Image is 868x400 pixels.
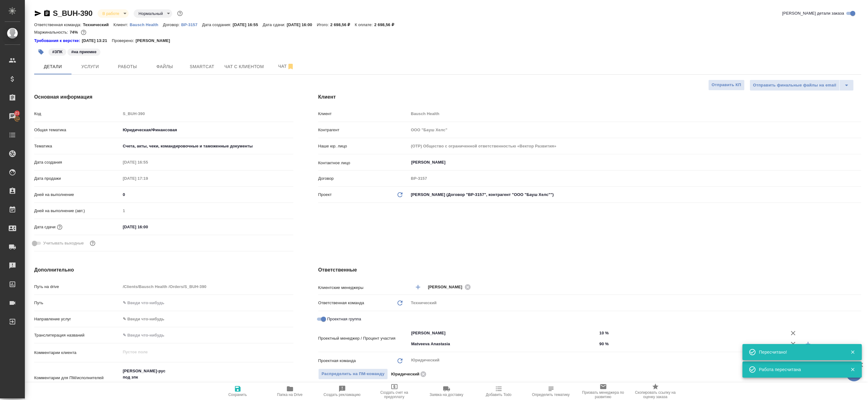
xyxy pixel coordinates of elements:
p: Комментарии клиента [34,350,121,356]
span: Детали [38,63,68,71]
span: Отправить финальные файлы на email [753,82,836,89]
p: #на приемке [71,49,96,55]
button: Open [858,162,859,163]
button: Папка на Drive [264,383,316,400]
input: Пустое поле [409,109,861,118]
input: ✎ Введи что-нибудь [121,190,293,199]
span: Добавить Todo [486,393,511,397]
span: Учитывать выходные [43,240,84,246]
div: split button [750,80,854,91]
h4: Основная информация [34,93,293,101]
button: Заявка на доставку [420,383,473,400]
input: Пустое поле [409,125,861,134]
span: В заказе уже есть ответственный ПМ или ПМ группа [318,369,388,379]
span: Чат [271,63,301,70]
input: ✎ Введи что-нибудь [121,298,293,307]
p: Ответственная команда: [34,22,83,27]
p: Договор [318,175,409,182]
p: Проверено: [112,38,136,44]
a: ВР-3157 [181,22,202,27]
p: [PERSON_NAME] [135,38,175,44]
input: Пустое поле [121,174,175,183]
span: Чат с клиентом [224,63,264,71]
p: [DATE] 16:00 [287,22,317,27]
a: Bausch Health [130,22,163,27]
button: Определить тематику [525,383,577,400]
p: Направление услуг [34,316,121,322]
p: Контактное лицо [318,160,409,166]
span: Создать рекламацию [324,393,361,397]
h4: Дополнительно [34,266,293,274]
p: Путь на drive [34,284,121,290]
button: Создать рекламацию [316,383,368,400]
div: [PERSON_NAME] [428,283,473,291]
input: Пустое поле [409,174,861,183]
button: Скопировать ссылку на оценку заказа [629,383,682,400]
span: Распределить на ПМ-команду [322,370,385,378]
button: Доп статусы указывают на важность/срочность заказа [176,9,184,17]
p: Дата продажи [34,175,121,182]
input: Пустое поле [121,282,293,291]
h4: Клиент [318,93,861,101]
div: Работа пересчитана [759,366,841,373]
button: Open [594,333,595,334]
p: Договор: [163,22,181,27]
button: 586.90 RUB; [80,28,88,36]
p: Юридический [391,371,419,377]
p: Комментарии для ПМ/исполнителей [34,375,121,381]
span: [PERSON_NAME] детали заказа [782,10,844,16]
span: Услуги [75,63,105,71]
p: Маржинальность: [34,30,70,35]
button: Призвать менеджера по развитию [577,383,629,400]
p: Проект [318,192,332,198]
span: Smartcat [187,63,217,71]
input: ✎ Введи что-нибудь [121,331,293,340]
p: Клиент [318,111,409,117]
p: Общая тематика [34,127,121,133]
p: Клиентские менеджеры [318,285,409,291]
input: Пустое поле [121,206,293,215]
p: Наше юр. лицо [318,143,409,149]
span: Скопировать ссылку на оценку заказа [633,390,678,399]
span: [PERSON_NAME] [428,284,466,290]
input: ✎ Введи что-нибудь [597,339,786,348]
span: Сохранить [228,393,247,397]
p: #ЗПК [52,49,62,55]
span: Создать счет на предоплату [372,390,417,399]
button: Скопировать ссылку для ЯМессенджера [34,10,42,17]
button: Скопировать ссылку [43,10,51,17]
input: Пустое поле [121,158,175,167]
p: 74% [70,30,79,35]
span: Призвать менеджера по развитию [581,390,626,399]
span: Проектная группа [327,316,361,322]
p: Дата создания [34,159,121,165]
p: Дней на выполнение [34,192,121,198]
p: Дата сдачи: [263,22,287,27]
p: Дата создания: [202,22,232,27]
p: Проектный менеджер / Процент участия [318,335,409,342]
p: 2 698,56 ₽ [374,22,399,27]
button: Закрыть [846,349,859,355]
p: Тематика [34,143,121,149]
p: Ответственная команда [318,300,364,306]
div: Юридическая/Финансовая [121,125,293,135]
button: Open [594,343,595,345]
button: Open [858,286,859,288]
a: 21 [2,109,23,124]
button: Выбери, если сб и вс нужно считать рабочими днями для выполнения заказа. [89,239,97,247]
input: ✎ Введи что-нибудь [597,328,786,337]
textarea: [PERSON_NAME]-рус под зпк экпортная [121,366,293,389]
p: Дней на выполнение (авт.) [34,208,121,214]
span: Файлы [150,63,180,71]
p: [DATE] 13:21 [82,38,112,44]
button: Отправить финальные файлы на email [750,80,840,91]
input: ✎ Введи что-нибудь [121,222,175,231]
div: В работе [134,9,172,18]
p: 2 698,56 ₽ [330,22,355,27]
p: Контрагент [318,127,409,133]
div: В работе [98,9,129,18]
span: Папка на Drive [277,393,303,397]
p: К оплате: [355,22,374,27]
a: Требования к верстке: [34,38,82,44]
input: Пустое поле [409,142,861,151]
